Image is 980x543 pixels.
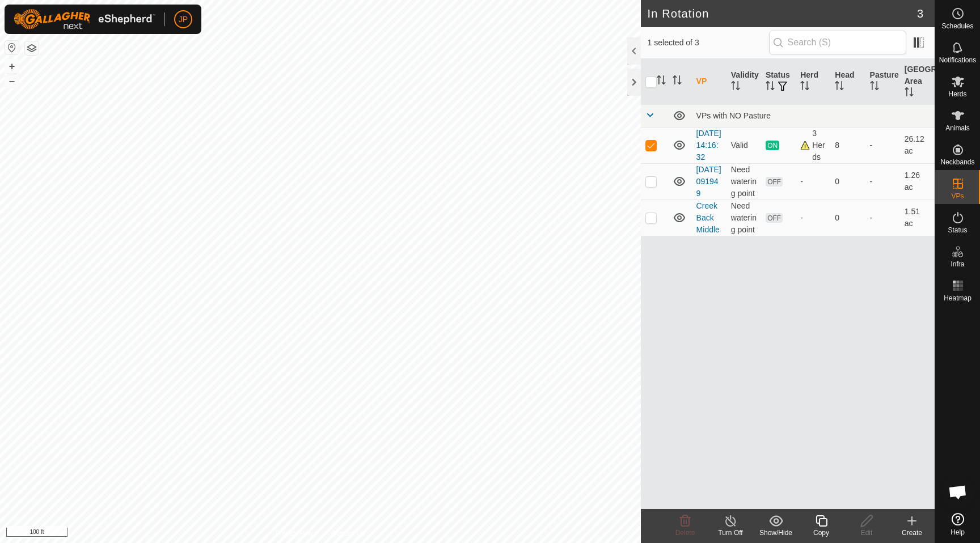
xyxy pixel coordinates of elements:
span: ON [766,141,779,150]
p-sorticon: Activate to sort [657,77,666,86]
td: 0 [830,200,865,236]
button: + [5,60,19,73]
td: 1.51 ac [900,200,935,236]
th: VP [692,59,726,105]
span: Delete [675,529,695,537]
th: Head [830,59,865,105]
p-sorticon: Activate to sort [673,77,682,86]
span: Animals [945,125,970,131]
span: Infra [951,261,964,268]
a: Open chat [941,475,975,509]
div: Turn Off [708,528,753,538]
button: Map Layers [25,41,39,55]
p-sorticon: Activate to sort [800,83,809,92]
h2: In Rotation [648,7,917,20]
span: Herds [948,91,966,97]
a: [DATE] 091949 [696,165,721,198]
td: - [865,163,900,200]
td: - [865,127,900,163]
th: Herd [796,59,830,105]
span: OFF [766,213,783,223]
th: Status [761,59,796,105]
span: Notifications [939,57,976,63]
span: OFF [766,177,783,186]
div: - [800,176,826,188]
span: Heatmap [944,295,971,302]
input: Search (S) [769,31,906,54]
th: [GEOGRAPHIC_DATA] Area [900,59,935,105]
div: Copy [799,528,844,538]
div: 3 Herds [800,128,826,163]
a: Help [935,508,980,540]
div: Create [889,528,935,538]
span: VPs [951,193,964,200]
th: Validity [726,59,761,105]
button: – [5,74,19,88]
a: Contact Us [331,528,365,538]
td: Valid [726,127,761,163]
div: Show/Hide [753,528,799,538]
div: - [800,212,826,224]
div: Edit [844,528,889,538]
td: 26.12 ac [900,127,935,163]
img: Gallagher Logo [14,9,155,29]
span: Neckbands [940,159,974,166]
p-sorticon: Activate to sort [905,89,914,98]
div: VPs with NO Pasture [696,111,930,120]
span: 1 selected of 3 [648,37,769,49]
span: Schedules [941,23,973,29]
td: Need watering point [726,163,761,200]
span: 3 [917,5,923,22]
td: 8 [830,127,865,163]
span: Status [948,227,967,234]
td: 0 [830,163,865,200]
td: Need watering point [726,200,761,236]
td: 1.26 ac [900,163,935,200]
a: Creek Back Middle [696,201,720,234]
td: - [865,200,900,236]
span: JP [179,14,188,26]
a: Privacy Policy [276,528,318,538]
span: Help [951,529,965,536]
a: [DATE] 14:16:32 [696,129,721,162]
th: Pasture [865,59,900,105]
p-sorticon: Activate to sort [731,83,740,92]
p-sorticon: Activate to sort [870,83,879,92]
p-sorticon: Activate to sort [835,83,844,92]
p-sorticon: Activate to sort [766,83,775,92]
button: Reset Map [5,41,19,54]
